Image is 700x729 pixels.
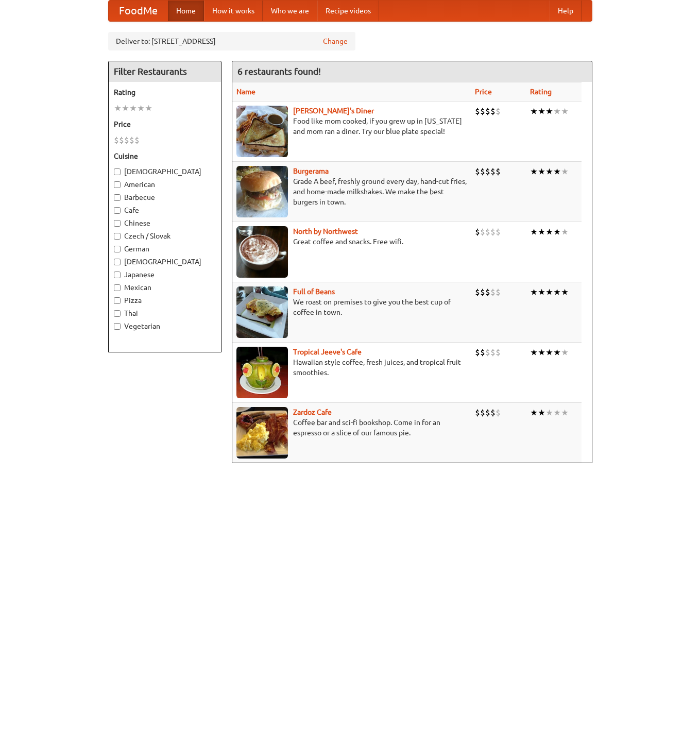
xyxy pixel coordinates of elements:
[480,226,485,238] li: $
[538,407,545,418] li: ★
[475,166,480,177] li: $
[545,226,553,238] li: ★
[114,168,121,175] input: [DEMOGRAPHIC_DATA]
[114,192,216,202] label: Barbecue
[545,106,553,117] li: ★
[553,166,561,177] li: ★
[538,286,545,298] li: ★
[137,103,145,114] li: ★
[237,66,321,76] ng-pluralize: 6 restaurants found!
[545,166,553,177] li: ★
[545,286,553,298] li: ★
[490,226,496,238] li: $
[114,231,216,241] label: Czech / Slovak
[490,106,496,117] li: $
[475,286,480,298] li: $
[114,119,216,129] h5: Price
[561,347,569,358] li: ★
[114,103,122,114] li: ★
[114,220,121,227] input: Chinese
[134,134,140,146] li: $
[485,166,490,177] li: $
[109,1,168,21] a: FoodMe
[109,61,221,82] h4: Filter Restaurants
[236,407,288,459] img: zardoz.jpg
[480,407,485,418] li: $
[114,205,216,215] label: Cafe
[114,166,216,177] label: [DEMOGRAPHIC_DATA]
[561,166,569,177] li: ★
[114,295,216,306] label: Pizza
[480,347,485,358] li: $
[293,227,358,235] a: North by Northwest
[538,226,545,238] li: ★
[323,36,348,46] a: Change
[124,134,129,146] li: $
[553,407,561,418] li: ★
[475,347,480,358] li: $
[236,88,255,96] a: Name
[553,347,561,358] li: ★
[490,166,496,177] li: $
[550,1,582,21] a: Help
[114,246,121,252] input: German
[236,176,467,207] p: Grade A beef, freshly ground every day, hand-cut fries, and home-made milkshakes. We make the bes...
[114,272,121,278] input: Japanese
[114,321,216,331] label: Vegetarian
[236,417,467,438] p: Coffee bar and sci-fi bookshop. Come in for an espresso or a slice of our famous pie.
[496,226,501,238] li: $
[114,323,121,330] input: Vegetarian
[490,347,496,358] li: $
[538,347,545,358] li: ★
[114,269,216,280] label: Japanese
[485,106,490,117] li: $
[114,134,119,146] li: $
[293,287,335,296] a: Full of Beans
[236,166,288,217] img: burgerama.jpg
[114,259,121,265] input: [DEMOGRAPHIC_DATA]
[496,286,501,298] li: $
[530,226,538,238] li: ★
[236,286,288,338] img: beans.jpg
[485,226,490,238] li: $
[114,308,216,318] label: Thai
[538,106,545,117] li: ★
[553,286,561,298] li: ★
[145,103,152,114] li: ★
[236,106,288,157] img: sallys.jpg
[530,407,538,418] li: ★
[236,297,467,317] p: We roast on premises to give you the best cup of coffee in town.
[114,282,216,293] label: Mexican
[475,226,480,238] li: $
[293,348,362,356] a: Tropical Jeeve's Cafe
[475,407,480,418] li: $
[114,194,121,201] input: Barbecue
[480,166,485,177] li: $
[114,310,121,317] input: Thai
[293,167,329,175] b: Burgerama
[490,407,496,418] li: $
[475,88,492,96] a: Price
[480,106,485,117] li: $
[204,1,263,21] a: How it works
[119,134,124,146] li: $
[545,407,553,418] li: ★
[114,233,121,240] input: Czech / Slovak
[236,347,288,398] img: jeeves.jpg
[114,87,216,97] h5: Rating
[545,347,553,358] li: ★
[496,407,501,418] li: $
[129,103,137,114] li: ★
[114,181,121,188] input: American
[553,106,561,117] li: ★
[553,226,561,238] li: ★
[293,408,332,416] a: Zardoz Cafe
[114,207,121,214] input: Cafe
[236,116,467,137] p: Food like mom cooked, if you grew up in [US_STATE] and mom ran a diner. Try our blue plate special!
[485,286,490,298] li: $
[129,134,134,146] li: $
